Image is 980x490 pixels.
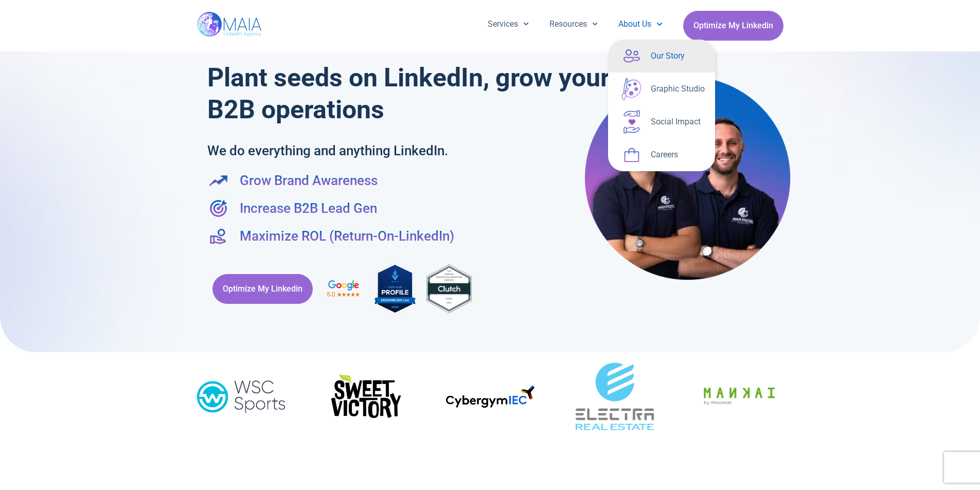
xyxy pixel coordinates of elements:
nav: Menu [477,11,673,38]
a: Our Story [608,40,715,72]
span: Optimize My Linkedin [693,16,773,35]
a: Optimize My Linkedin [212,274,313,304]
img: $OwNX5LDC34w6wqMnsaxDKaRVNkuSzWXvGhDW5fUi8uqd8sg6cxLca9 [322,366,410,428]
div: Image Carousel [197,352,783,444]
img: Dark-modeoff-Gradienton [446,386,534,408]
h2: We do everything and anything LinkedIn. [207,141,547,160]
img: Maia Digital- Shay & Eli [585,76,791,280]
div: 14 / 19 [197,373,286,423]
img: WSC_Sports_Logo [197,373,286,420]
div: 16 / 19 [446,386,534,411]
a: Graphic Studio [608,72,715,105]
img: 7 (1) [695,352,783,441]
img: „…˜ƒ„ (1) (1) [571,352,659,441]
ul: About Us [608,40,715,171]
a: Services [477,11,539,38]
div: 17 / 19 [571,352,659,444]
img: MAIA Digital's rating on DesignRush, the industry-leading B2B Marketplace connecting brands with ... [375,261,416,316]
a: Social Impact [608,105,715,138]
div: 15 / 19 [322,366,410,431]
span: Increase B2B Lead Gen [237,198,377,218]
span: Grow Brand Awareness [237,171,378,190]
a: About Us [608,11,672,38]
a: Careers [608,138,715,171]
span: Optimize My Linkedin [223,279,302,299]
span: Maximize ROL (Return-On-LinkedIn) [237,226,454,246]
a: Optimize My Linkedin [683,11,783,41]
div: 18 / 19 [695,352,783,444]
a: Resources [539,11,608,38]
h1: Plant seeds on LinkedIn, grow your B2B operations [207,62,614,125]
